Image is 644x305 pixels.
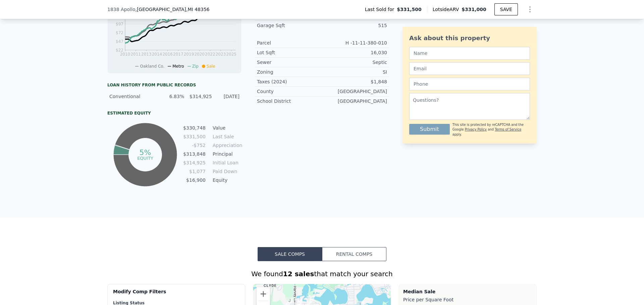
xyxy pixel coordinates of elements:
[139,148,151,157] tspan: 5%
[433,6,462,13] span: Lotside ARV
[494,3,518,15] button: SAVE
[183,142,206,149] td: -$752
[152,52,162,57] tspan: 2014
[322,88,387,95] div: [GEOGRAPHIC_DATA]
[184,52,194,57] tspan: 2019
[322,40,387,46] div: H -11-11-380-010
[183,124,206,132] td: $330,748
[365,6,397,13] span: Last Sold for
[173,52,183,57] tspan: 2017
[183,133,206,140] td: $331,500
[162,52,173,57] tspan: 2016
[141,52,152,57] tspan: 2013
[257,59,322,66] div: Sewer
[322,49,387,56] div: 16,030
[107,82,241,88] div: Loan history from public records
[257,287,270,301] button: Zoom in
[257,78,322,85] div: Taxes (2024)
[140,64,164,69] span: Oakland Co.
[211,150,241,158] td: Principal
[211,159,241,166] td: Initial Loan
[211,176,241,184] td: Equity
[211,168,241,175] td: Paid Down
[135,6,209,13] span: , [GEOGRAPHIC_DATA]
[216,93,239,100] div: [DATE]
[397,6,422,13] span: $331,500
[322,59,387,66] div: Septic
[283,270,314,278] strong: 12 sales
[403,288,532,295] div: Median Sale
[465,128,487,131] a: Privacy Policy
[137,155,153,160] tspan: equity
[409,62,530,75] input: Email
[409,33,530,43] div: Ask about this property
[172,64,184,69] span: Metro
[523,3,537,16] button: Show Options
[495,128,521,131] a: Terms of Service
[322,78,387,85] div: $1,848
[403,295,532,304] div: Price per Square Foot
[205,52,215,57] tspan: 2022
[183,176,206,184] td: $16,900
[257,49,322,56] div: Lot Sqft
[194,52,205,57] tspan: 2020
[211,142,241,149] td: Appreciation
[186,7,210,12] span: , MI 48356
[188,93,212,100] div: $314,925
[257,22,322,29] div: Garage Sqft
[322,69,387,75] div: SI
[216,52,226,57] tspan: 2023
[183,150,206,158] td: $313,848
[116,39,123,44] tspan: $47
[183,159,206,166] td: $314,925
[130,52,141,57] tspan: 2011
[211,133,241,140] td: Last Sale
[107,269,537,279] div: We found that match your search
[452,123,530,137] div: This site is protected by reCAPTCHA and the Google and apply.
[116,30,123,35] tspan: $72
[113,288,239,300] div: Modify Comp Filters
[211,124,241,132] td: Value
[322,98,387,104] div: [GEOGRAPHIC_DATA]
[183,168,206,175] td: $1,077
[192,64,199,69] span: Zip
[462,7,486,12] span: $331,000
[258,247,322,261] button: Sale Comps
[107,110,241,116] div: Estimated Equity
[257,40,322,46] div: Parcel
[409,78,530,90] input: Phone
[109,93,157,100] div: Conventional
[116,22,123,26] tspan: $97
[409,124,450,135] button: Submit
[120,52,130,57] tspan: 2010
[322,22,387,29] div: 515
[226,52,236,57] tspan: 2025
[257,98,322,104] div: School District
[207,64,215,69] span: Sale
[257,69,322,75] div: Zoning
[409,47,530,60] input: Name
[107,6,135,13] span: 1838 Apollo
[322,247,386,261] button: Rental Comps
[257,88,322,95] div: County
[161,93,184,100] div: 6.83%
[116,48,123,53] tspan: $22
